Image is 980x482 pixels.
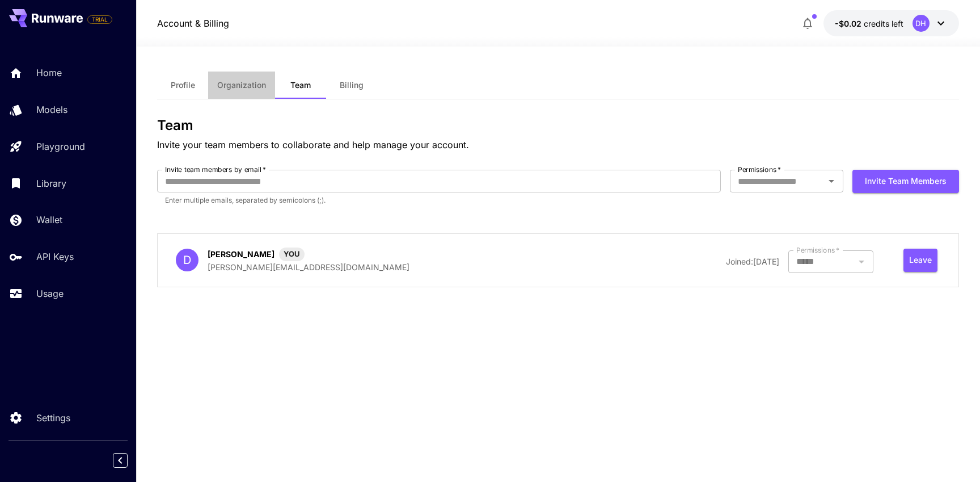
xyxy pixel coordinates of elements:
p: [PERSON_NAME] [208,248,274,260]
span: Team [290,80,311,90]
span: Add your payment card to enable full platform functionality. [87,12,112,26]
label: Permissions [796,245,839,255]
p: Enter multiple emails, separated by semicolons (;). [165,195,713,206]
button: Collapse sidebar [113,453,128,468]
label: Permissions [738,165,781,174]
p: Settings [36,411,70,425]
p: Models [36,103,67,116]
button: Invite team members [852,170,959,193]
p: Library [36,177,66,190]
span: Billing [340,80,364,90]
label: Invite team members by email [165,165,266,174]
p: Home [36,66,62,79]
div: D [176,249,198,271]
p: Playground [36,140,85,153]
button: Leave [903,249,937,272]
div: DH [913,15,930,32]
span: Joined: [DATE] [726,257,779,266]
p: Wallet [36,213,62,227]
span: TRIAL [88,15,112,24]
p: [PERSON_NAME][EMAIL_ADDRESS][DOMAIN_NAME] [208,261,409,273]
p: Invite your team members to collaborate and help manage your account. [157,138,959,152]
p: Usage [36,287,64,300]
nav: breadcrumb [157,16,229,30]
div: Collapse sidebar [121,450,136,471]
p: API Keys [36,250,74,263]
h3: Team [157,118,959,133]
button: -$0.0232DH [823,10,959,36]
span: YOU [279,249,305,260]
button: Open [823,173,839,189]
span: Profile [171,80,195,90]
span: Organization [217,80,266,90]
span: -$0.02 [835,19,864,28]
div: -$0.0232 [835,18,903,30]
a: Account & Billing [157,16,229,30]
span: credits left [864,19,903,28]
